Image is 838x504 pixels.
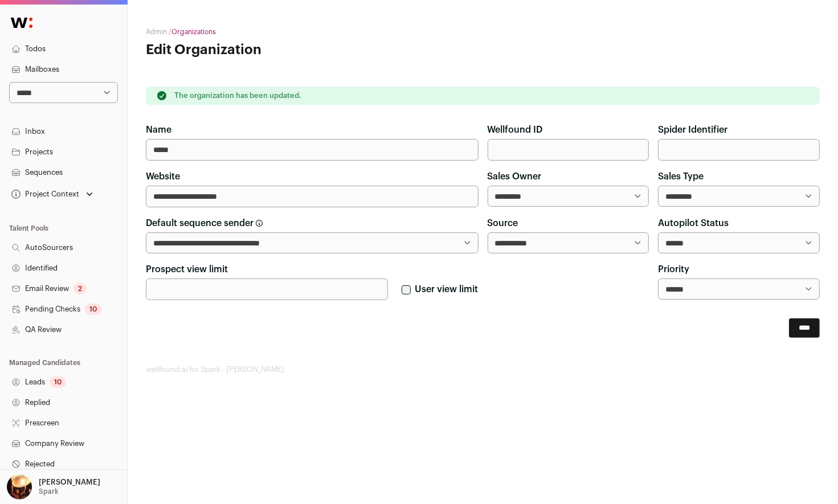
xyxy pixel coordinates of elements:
[5,474,103,499] button: Open dropdown
[39,478,100,487] p: [PERSON_NAME]
[415,282,479,296] label: User view limit
[658,123,727,137] label: Spider Identifier
[9,186,95,202] button: Open dropdown
[146,41,370,59] h1: Edit Organization
[9,190,79,199] div: Project Context
[658,216,729,230] label: Autopilot Status
[7,474,32,499] img: 473170-medium_jpg
[488,123,543,137] label: Wellfound ID
[50,376,66,388] div: 10
[256,220,263,227] span: The user associated with this email will be used as the default sender when creating sequences fr...
[488,170,542,183] label: Sales Owner
[146,27,370,36] h2: Admin /
[658,170,704,183] label: Sales Type
[85,304,101,315] div: 10
[146,263,228,276] label: Prospect view limit
[146,365,820,374] footer: wellfound:ai for Spark - [PERSON_NAME]
[171,28,216,35] a: Organizations
[174,91,301,100] p: The organization has been updated.
[146,170,180,183] label: Website
[73,283,87,294] div: 2
[488,216,518,230] label: Source
[146,216,254,230] span: Default sequence sender
[39,487,58,496] p: Spark
[5,11,39,34] img: Wellfound
[658,263,689,276] label: Priority
[146,123,171,137] label: Name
